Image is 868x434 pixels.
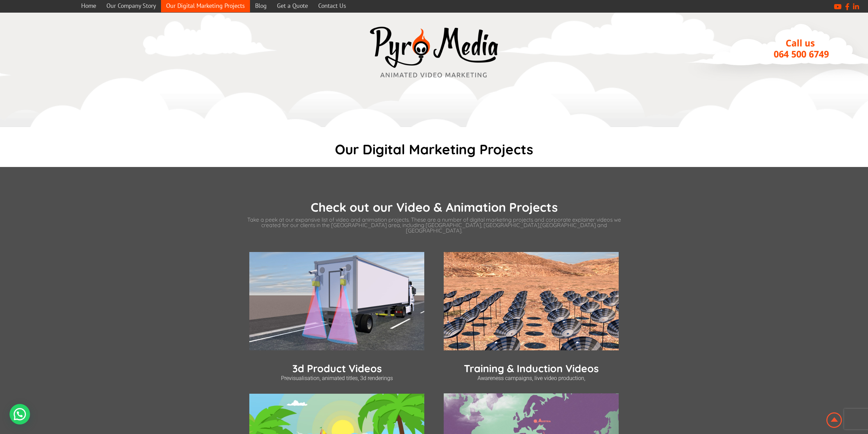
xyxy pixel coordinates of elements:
a: video marketing media company westville durban logo [366,23,502,83]
h2: Check out our Video & Animation Projects [240,201,629,213]
img: Animation Studio South Africa [825,411,843,429]
p: Awareness campaigns, live video production, [434,375,629,381]
a: Training & Induction Videos [464,362,599,375]
p: Take a peek at our expansive list of video and animation projects. These are a number of digital ... [240,217,629,233]
img: satellites 3d animation simulation [444,252,619,351]
p: Previsualisation, animated titles, 3d renderings [240,375,434,381]
a: 3d Product Videos [292,362,382,375]
img: 3d visualisation video of pavement management system [249,252,424,351]
img: video marketing media company westville durban logo [366,23,502,82]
